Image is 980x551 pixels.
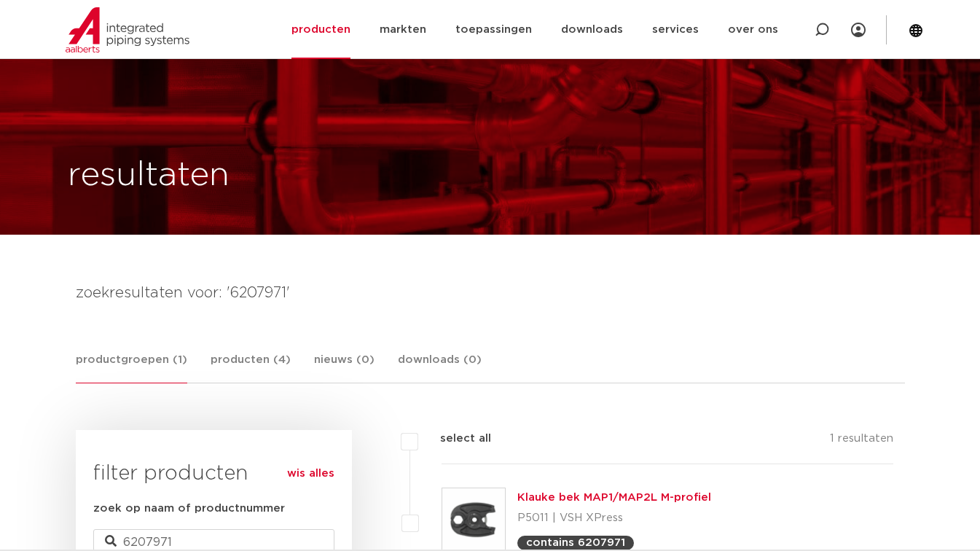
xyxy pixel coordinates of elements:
[314,351,375,383] a: nieuws (0)
[526,537,625,548] p: contains 6207971
[398,351,482,383] a: downloads (0)
[830,430,893,453] p: 1 resultaten
[68,152,230,199] h1: resultaten
[517,492,711,503] a: Klauke bek MAP1/MAP2L M-profiel
[93,459,334,488] h3: filter producten
[418,430,491,448] label: select all
[76,281,905,305] h4: zoekresultaten voor: '6207971'
[442,488,505,551] img: Thumbnail for Klauke bek MAP1/MAP2L M-profiel
[76,351,187,383] a: productgroepen (1)
[517,507,711,530] p: P5011 | VSH XPress
[93,500,285,517] label: zoek op naam of productnummer
[211,351,291,383] a: producten (4)
[287,465,334,482] a: wis alles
